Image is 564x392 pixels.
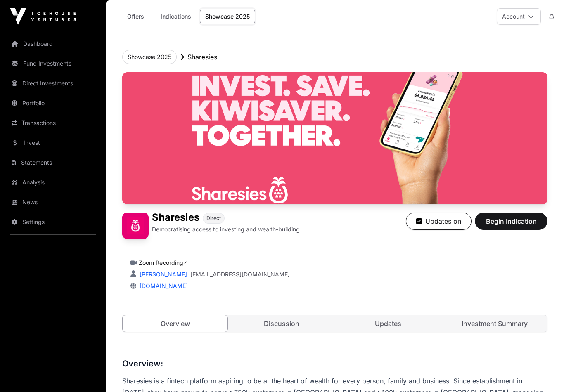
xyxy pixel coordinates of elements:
[7,74,99,92] a: Direct Investments
[475,213,547,230] button: Begin Indication
[152,213,199,224] h1: Sharesies
[155,9,197,24] a: Indications
[136,282,188,289] a: [DOMAIN_NAME]
[190,270,290,279] a: [EMAIL_ADDRESS][DOMAIN_NAME]
[7,153,99,172] a: Statements
[187,52,217,62] p: Sharesies
[7,213,99,231] a: Settings
[7,173,99,191] a: Analysis
[122,357,547,370] h3: Overview:
[485,216,537,226] span: Begin Indication
[7,94,99,112] a: Portfolio
[10,8,76,25] img: Icehouse Ventures Logo
[523,352,564,392] iframe: Chat Widget
[122,50,177,64] button: Showcase 2025
[122,315,228,332] a: Overview
[475,221,547,229] a: Begin Indication
[206,215,221,222] span: Direct
[336,315,441,332] a: Updates
[152,225,301,234] p: Democratising access to investing and wealth-building.
[7,54,99,73] a: Fund Investments
[7,193,99,211] a: News
[442,315,547,332] a: Investment Summary
[200,9,255,24] a: Showcase 2025
[122,213,149,239] img: Sharesies
[406,213,472,230] button: Updates on
[229,315,334,332] a: Discussion
[138,271,187,278] a: [PERSON_NAME]
[7,35,99,53] a: Dashboard
[122,72,547,204] img: Sharesies
[119,9,152,24] a: Offers
[7,134,99,152] a: Invest
[139,259,188,266] a: Zoom Recording
[123,315,547,332] nav: Tabs
[497,8,541,25] button: Account
[7,114,99,132] a: Transactions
